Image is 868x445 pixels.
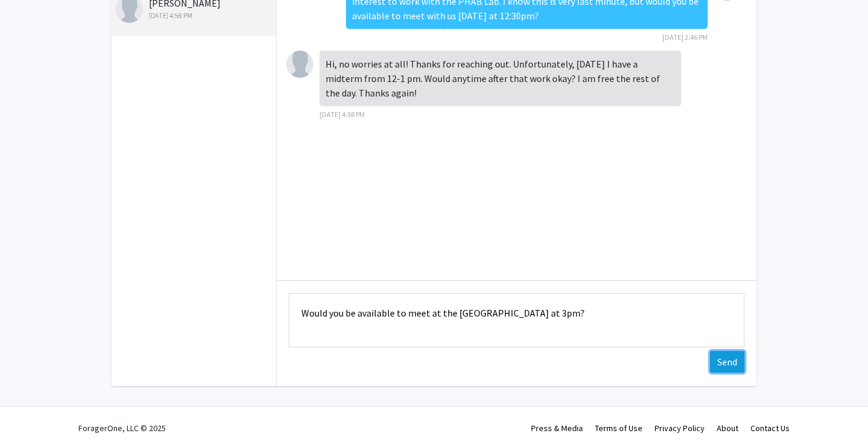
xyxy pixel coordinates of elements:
div: [DATE] 4:58 PM [116,10,273,21]
a: Press & Media [531,423,583,434]
div: Hi, no worries at all! Thanks for reaching out. Unfortunately, [DATE] I have a midterm from 12-1 ... [319,51,681,106]
a: About [717,423,738,434]
a: Terms of Use [595,423,643,434]
span: [DATE] 4:58 PM [319,110,365,119]
iframe: Chat [9,391,51,436]
img: Anusha Sastry [286,51,313,78]
textarea: Message [289,293,744,347]
span: [DATE] 2:46 PM [662,33,708,42]
a: Contact Us [750,423,790,434]
a: Privacy Policy [655,423,705,434]
button: Send [710,351,744,373]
